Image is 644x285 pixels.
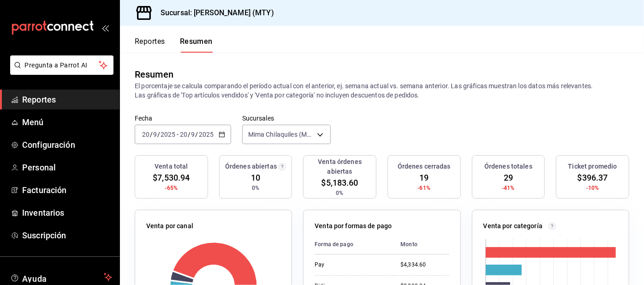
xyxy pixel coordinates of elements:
[177,131,179,138] span: -
[336,189,344,197] span: 0%
[22,184,112,196] span: Facturación
[157,131,160,138] span: /
[146,221,193,231] p: Venta por canal
[251,171,260,184] span: 10
[22,93,112,106] span: Reportes
[135,115,231,122] label: Fecha
[188,131,191,138] span: /
[6,67,113,77] a: Pregunta a Parrot AI
[22,272,100,283] span: Ayuda
[400,261,449,269] div: $4,334.60
[142,131,150,138] input: --
[22,161,112,174] span: Personal
[191,131,196,138] input: --
[568,162,617,171] h3: Ticket promedio
[502,184,515,192] span: -41%
[155,162,188,171] h3: Venta total
[393,235,449,255] th: Monto
[135,37,165,53] button: Reportes
[198,131,214,138] input: ----
[135,67,173,81] div: Resumen
[135,81,629,100] p: El porcentaje se calcula comparando el período actual con el anterior, ej. semana actual vs. sema...
[153,7,274,18] h3: Sucursal: [PERSON_NAME] (MTY)
[315,235,393,255] th: Forma de pago
[484,162,532,171] h3: Órdenes totales
[252,184,259,192] span: 0%
[307,157,372,176] h3: Venta órdenes abiertas
[578,171,608,184] span: $396.37
[504,171,513,184] span: 29
[418,184,431,192] span: -61%
[22,116,112,128] span: Menú
[153,131,157,138] input: --
[483,221,543,231] p: Venta por categoría
[10,55,113,75] button: Pregunta a Parrot AI
[101,24,109,31] button: open_drawer_menu
[165,184,178,192] span: -65%
[242,115,331,122] label: Sucursales
[248,130,314,139] span: Mima Chilaquiles (MTY)
[196,131,198,138] span: /
[150,131,153,138] span: /
[179,131,188,138] input: --
[419,171,429,184] span: 19
[586,184,599,192] span: -10%
[398,162,451,171] h3: Órdenes cerradas
[315,221,392,231] p: Venta por formas de pago
[160,131,176,138] input: ----
[22,139,112,151] span: Configuración
[22,229,112,242] span: Suscripción
[322,176,358,189] span: $5,183.60
[315,261,386,269] div: Pay
[153,171,190,184] span: $7,530.94
[22,206,112,219] span: Inventarios
[25,61,99,70] span: Pregunta a Parrot AI
[180,37,213,53] button: Resumen
[225,162,277,171] h3: Órdenes abiertas
[135,37,213,53] div: navigation tabs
